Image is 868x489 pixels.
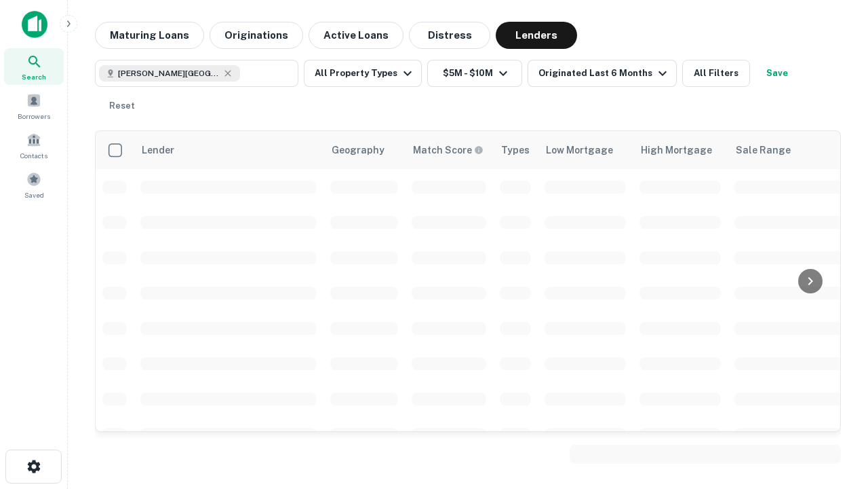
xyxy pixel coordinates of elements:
th: Capitalize uses an advanced AI algorithm to match your search with the best lender. The match sco... [405,131,493,169]
div: Geography [332,142,384,158]
th: Low Mortgage [538,131,633,169]
button: Reset [100,92,144,120]
span: Borrowers [18,111,50,122]
span: [PERSON_NAME][GEOGRAPHIC_DATA], [GEOGRAPHIC_DATA] [118,67,220,79]
span: Saved [24,189,44,200]
button: Originations [210,22,303,49]
div: Capitalize uses an advanced AI algorithm to match your search with the best lender. The match sco... [413,143,484,158]
div: High Mortgage [641,142,712,158]
button: Originated Last 6 Months [528,60,677,87]
button: Active Loans [309,22,403,49]
span: Search [22,71,46,82]
iframe: Chat Widget [800,380,868,446]
th: Lender [134,131,323,169]
th: Sale Range [728,131,850,169]
a: Saved [4,166,64,203]
button: Lenders [496,22,577,49]
img: capitalize-icon.png [22,11,47,38]
div: Low Mortgage [546,142,613,158]
div: Lender [142,142,174,158]
button: All Filters [682,60,750,87]
th: Types [493,131,538,169]
div: Originated Last 6 Months [538,65,671,81]
span: Contacts [20,150,47,161]
a: Contacts [4,127,64,164]
button: Save your search to get updates of matches that match your search criteria. [755,60,799,87]
a: Borrowers [4,88,64,124]
h6: Match Score [413,143,481,158]
button: Maturing Loans [95,22,204,49]
div: Types [501,142,530,158]
button: Distress [409,22,490,49]
th: High Mortgage [633,131,728,169]
div: Sale Range [736,142,791,158]
a: Search [4,48,64,85]
button: $5M - $10M [427,60,522,87]
th: Geography [323,131,405,169]
button: All Property Types [304,60,422,87]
